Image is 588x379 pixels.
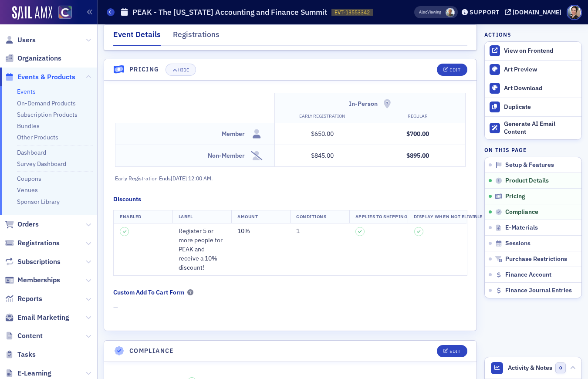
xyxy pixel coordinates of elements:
[172,210,231,223] th: Label
[17,294,42,304] span: Reports
[12,6,52,20] img: SailAMX
[17,54,61,63] span: Organizations
[166,64,196,76] button: Hide
[485,98,581,116] button: Duplicate
[17,257,61,267] span: Subscriptions
[173,29,220,45] div: Registrations
[5,350,36,359] a: Tasks
[290,223,349,276] td: 1
[113,29,161,46] div: Event Details
[17,35,36,45] span: Users
[17,198,60,206] a: Sponsor Library
[5,238,60,248] a: Registrations
[171,175,211,182] span: [DATE] 12:00 AM
[222,129,245,139] h4: Member
[237,227,250,235] span: 10%
[505,161,554,169] span: Setup & Features
[505,224,538,232] span: E-Materials
[449,349,460,354] div: Edit
[129,346,174,355] h4: Compliance
[419,9,427,15] div: Also
[5,331,43,341] a: Content
[485,42,581,60] a: View on Frontend
[17,220,39,229] span: Orders
[17,111,78,118] a: Subscription Products
[17,369,51,378] span: E-Learning
[129,65,159,74] h4: Pricing
[349,99,378,108] h4: In-Person
[17,133,58,141] a: Other Products
[485,116,581,140] button: Generate AI Email Content
[17,331,43,341] span: Content
[504,66,577,74] div: Art Preview
[406,152,429,159] span: $895.00
[231,210,290,223] th: Amount
[505,271,551,279] span: Finance Account
[504,47,577,55] div: View on Frontend
[484,30,511,38] h4: Actions
[505,193,525,200] span: Pricing
[113,303,467,312] span: —
[505,208,538,216] span: Compliance
[17,350,36,359] span: Tasks
[408,210,466,223] th: Display when not eligible
[17,175,41,183] a: Coupons
[113,195,141,204] div: Discounts
[178,68,189,72] div: Hide
[485,61,581,79] a: Art Preview
[17,275,60,285] span: Memberships
[513,8,561,16] div: [DOMAIN_NAME]
[555,362,566,373] span: 0
[52,6,72,20] a: View Homepage
[470,8,500,16] div: Support
[17,88,36,95] a: Events
[505,240,531,247] span: Sessions
[113,288,184,297] div: Custom Add To Cart Form
[290,210,349,223] th: Conditions
[349,210,408,223] th: Applies to shipping
[419,9,441,15] span: Viewing
[5,313,69,322] a: Email Marketing
[505,255,567,263] span: Purchase Restrictions
[335,9,370,16] span: EVT-13553342
[505,177,549,185] span: Product Details
[446,8,455,17] span: Derrol Moorhead
[5,35,36,45] a: Users
[311,152,334,159] span: $845.00
[17,238,60,248] span: Registrations
[17,99,76,107] a: On-Demand Products
[17,160,66,168] a: Survey Dashboard
[504,85,577,92] div: Art Download
[5,72,75,82] a: Events & Products
[508,363,552,372] span: Activity & Notes
[5,294,42,304] a: Reports
[505,9,564,15] button: [DOMAIN_NAME]
[114,210,172,223] th: Enabled
[5,275,60,285] a: Memberships
[484,146,582,154] h4: On this page
[437,345,467,357] button: Edit
[17,186,38,194] a: Venues
[505,287,572,294] span: Finance Journal Entries
[406,130,429,138] span: $700.00
[115,173,408,183] div: Early Registration Ends .
[449,68,460,72] div: Edit
[5,369,51,378] a: E-Learning
[370,112,465,123] th: Regular
[5,257,61,267] a: Subscriptions
[504,120,577,135] div: Generate AI Email Content
[58,6,72,19] img: SailAMX
[17,72,75,82] span: Events & Products
[5,54,61,63] a: Organizations
[5,220,39,229] a: Orders
[504,103,577,111] div: Duplicate
[17,122,40,130] a: Bundles
[485,79,581,98] a: Art Download
[17,313,69,322] span: Email Marketing
[208,151,245,160] h4: Non-Member
[17,149,46,156] a: Dashboard
[132,7,327,17] h1: PEAK - The [US_STATE] Accounting and Finance Summit
[567,5,582,20] span: Profile
[172,223,231,276] td: Register 5 or more people for PEAK and receive a 10% discount!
